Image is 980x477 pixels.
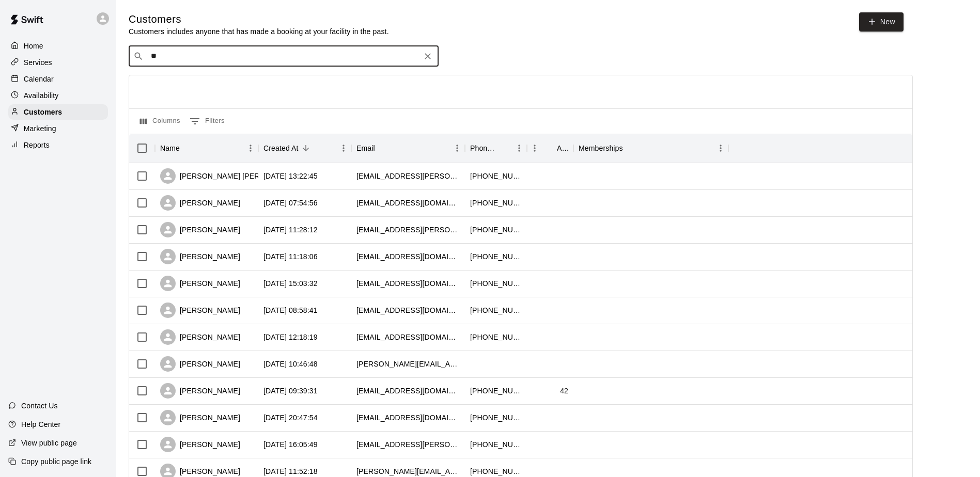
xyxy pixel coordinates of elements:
div: smahaffey151@gmail.com [356,386,460,396]
div: Age [527,134,573,163]
div: 2025-10-08 16:05:49 [263,439,318,450]
div: +16162630120 [470,171,522,181]
div: +14086433423 [470,305,522,315]
div: danielturkovich@gmail.com [356,359,460,369]
p: Contact Us [21,401,58,411]
p: Customers includes anyone that has made a booking at your facility in the past. [129,26,389,37]
button: Sort [375,141,390,155]
h5: Customers [129,12,389,26]
div: 2025-10-12 13:22:45 [263,171,318,181]
div: 2025-10-09 09:39:31 [263,386,318,396]
div: [PERSON_NAME] [160,383,240,399]
button: Menu [336,140,351,156]
button: Show filters [187,113,227,130]
div: 2025-10-11 11:18:06 [263,251,318,262]
p: Help Center [21,419,60,430]
div: Phone Number [465,134,527,163]
a: Reports [8,137,108,153]
div: +19195991474 [470,439,522,450]
p: Copy public page link [21,456,91,467]
div: Email [351,134,465,163]
div: +13103460512 [470,466,522,476]
div: e.andi.kelly@gmail.com [356,225,460,235]
div: colinmcnamara2006@gmail.com [356,332,460,342]
div: +13103670577 [470,198,522,208]
div: Search customers by name or email [129,46,439,67]
a: Home [8,38,108,54]
a: New [859,12,904,31]
div: [PERSON_NAME] [160,276,240,291]
div: Memberships [573,134,728,163]
div: Phone Number [470,134,497,163]
button: Sort [542,141,557,155]
div: [PERSON_NAME] [160,410,240,425]
button: Select columns [137,113,183,130]
a: Marketing [8,121,108,136]
div: aliciag@hotmail.com [356,278,460,289]
div: [PERSON_NAME] [PERSON_NAME] [160,168,303,184]
div: Memberships [579,134,623,163]
p: Availability [24,90,59,101]
div: [PERSON_NAME] [160,195,240,211]
div: 2025-10-10 15:03:32 [263,278,318,289]
div: 2025-10-10 08:58:41 [263,305,318,315]
div: 2025-10-08 11:52:18 [263,466,318,476]
div: +16502182788 [470,412,522,423]
button: Menu [243,140,258,156]
div: +14153783912 [470,251,522,262]
button: Menu [527,140,542,156]
div: Name [160,134,180,163]
div: +16197239376 [470,386,522,396]
div: [PERSON_NAME] [160,356,240,372]
a: Calendar [8,71,108,87]
p: Calendar [24,74,54,84]
button: Sort [299,141,313,155]
div: 2025-10-08 20:47:54 [263,412,318,423]
a: Availability [8,88,108,103]
div: 2025-10-09 10:46:48 [263,359,318,369]
button: Sort [497,141,511,155]
p: Home [24,41,43,51]
div: [PERSON_NAME] [160,329,240,345]
div: Name [155,134,258,163]
button: Menu [713,140,728,156]
p: Reports [24,140,50,150]
div: [PERSON_NAME] [160,222,240,237]
p: View public page [21,438,77,448]
a: Customers [8,104,108,120]
div: prizes.froth.2d@icloud.com [356,198,460,208]
button: Menu [449,140,465,156]
div: 2025-10-12 07:54:56 [263,198,318,208]
div: 42 [560,386,568,396]
div: +14157348392 [470,225,522,235]
div: [PERSON_NAME] [160,437,240,452]
div: Age [557,134,568,163]
div: +14137171694 [470,332,522,342]
div: valgkushel@gmail.com [356,412,460,423]
button: Sort [623,141,637,155]
div: [PERSON_NAME] [160,249,240,264]
div: wmcglynn9@gmail.com [356,305,460,315]
div: averywhitmarsh@gmail.com [356,251,460,262]
div: [PERSON_NAME] [160,303,240,318]
div: Email [356,134,375,163]
div: Created At [258,134,351,163]
div: 2025-10-09 12:18:19 [263,332,318,342]
div: Created At [263,134,299,163]
div: +14154074047 [470,278,522,289]
button: Sort [180,141,194,155]
a: Services [8,55,108,70]
button: Menu [511,140,527,156]
p: Services [24,57,52,68]
div: 2025-10-11 11:28:12 [263,225,318,235]
div: lauren.johnston@gmail.com [356,439,460,450]
div: sheila-af@outlook.com [356,466,460,476]
button: Clear [421,49,435,63]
